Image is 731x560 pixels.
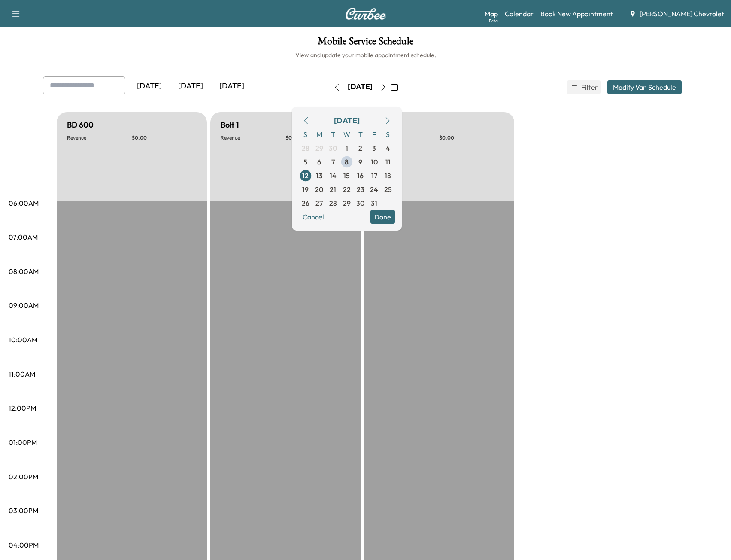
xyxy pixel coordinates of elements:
[346,143,348,153] span: 1
[540,9,613,19] a: Book New Appointment
[170,76,211,96] div: [DATE]
[385,157,391,167] span: 11
[67,119,94,131] h5: BD 600
[370,184,378,195] span: 24
[9,540,39,550] p: 04:00PM
[386,143,390,153] span: 4
[370,210,395,224] button: Done
[132,134,197,141] p: $ 0.00
[221,134,285,141] p: Revenue
[9,300,39,310] p: 09:00AM
[302,143,309,153] span: 28
[299,210,328,224] button: Cancel
[9,36,722,51] h1: Mobile Service Schedule
[331,157,335,167] span: 7
[312,128,326,141] span: M
[489,18,498,24] div: Beta
[302,170,309,181] span: 12
[334,115,360,127] div: [DATE]
[285,134,350,141] p: $ 0.00
[9,505,38,516] p: 03:00PM
[371,198,377,208] span: 31
[9,51,722,59] h6: View and update your mobile appointment schedule.
[302,198,309,208] span: 26
[345,157,349,167] span: 8
[581,82,597,92] span: Filter
[371,157,378,167] span: 10
[348,82,373,92] div: [DATE]
[371,170,377,181] span: 17
[381,128,395,141] span: S
[315,198,323,208] span: 27
[358,143,362,153] span: 2
[357,184,364,195] span: 23
[329,198,337,208] span: 28
[9,472,38,482] p: 02:00PM
[607,80,682,94] button: Modify Van Schedule
[485,9,498,19] a: MapBeta
[9,437,37,447] p: 01:00PM
[358,157,362,167] span: 9
[67,134,132,141] p: Revenue
[385,170,391,181] span: 18
[315,143,323,153] span: 29
[9,232,38,242] p: 07:00AM
[439,134,504,141] p: $ 0.00
[640,9,724,19] span: [PERSON_NAME] Chevrolet
[329,143,337,153] span: 30
[221,119,239,131] h5: Bolt 1
[374,134,439,141] p: Revenue
[505,9,534,19] a: Calendar
[357,170,364,181] span: 16
[129,76,170,96] div: [DATE]
[340,128,354,141] span: W
[316,170,322,181] span: 13
[9,266,39,277] p: 08:00AM
[567,80,601,94] button: Filter
[9,198,39,208] p: 06:00AM
[9,403,36,413] p: 12:00PM
[367,128,381,141] span: F
[303,157,307,167] span: 5
[345,8,386,20] img: Curbee Logo
[211,76,252,96] div: [DATE]
[9,369,35,379] p: 11:00AM
[356,198,364,208] span: 30
[326,128,340,141] span: T
[299,128,312,141] span: S
[330,184,336,195] span: 21
[343,170,350,181] span: 15
[354,128,367,141] span: T
[302,184,309,195] span: 19
[330,170,337,181] span: 14
[9,335,37,345] p: 10:00AM
[384,184,392,195] span: 25
[372,143,376,153] span: 3
[315,184,323,195] span: 20
[317,157,321,167] span: 6
[343,198,351,208] span: 29
[343,184,351,195] span: 22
